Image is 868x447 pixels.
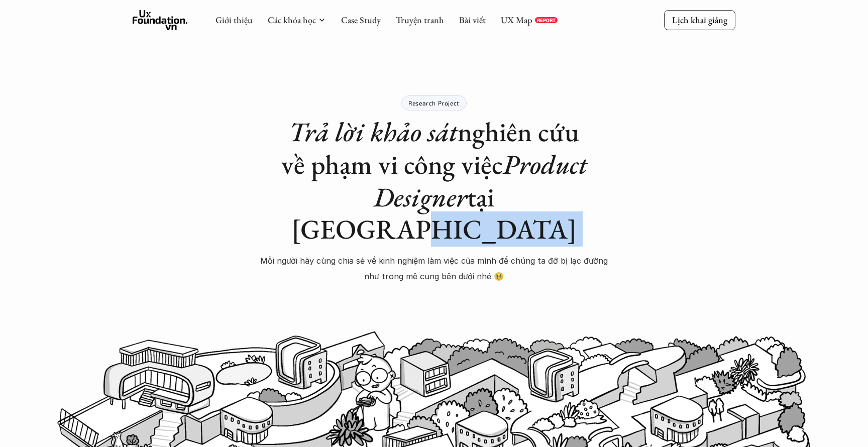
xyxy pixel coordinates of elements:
[408,99,460,106] p: Research Project
[289,114,458,149] em: Trả lời khảo sát
[268,14,316,26] a: Các khóa học
[396,14,444,26] a: Truyện tranh
[258,253,610,284] p: Mỗi người hãy cùng chia sẻ về kinh nghiệm làm việc của mình để chúng ta đỡ bị lạc đường như trong...
[537,17,556,23] p: REPORT
[501,14,532,26] a: UX Map
[459,14,486,26] a: Bài viết
[258,116,610,246] h1: nghiên cứu về phạm vi công việc tại [GEOGRAPHIC_DATA]
[215,14,253,26] a: Giới thiệu
[374,147,593,214] em: Product Designer
[341,14,381,26] a: Case Study
[664,10,735,30] a: Lịch khai giảng
[535,17,558,23] a: REPORT
[672,14,727,26] p: Lịch khai giảng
